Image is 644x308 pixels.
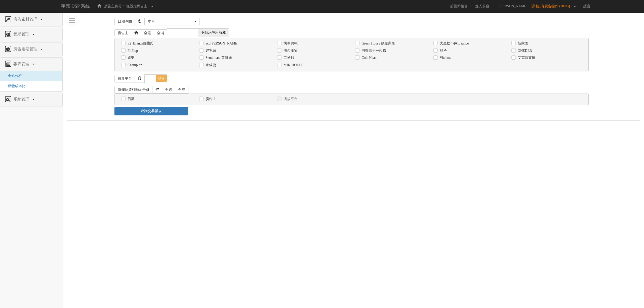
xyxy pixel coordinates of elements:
[126,63,142,68] label: Champion
[282,48,298,53] label: 明台產物
[126,4,147,8] span: 無設定廣告主
[497,4,530,8] span: [PERSON_NAME]
[438,55,451,60] label: Vitabox
[282,55,294,60] label: 二拾衫
[204,48,216,53] label: 好兆頭
[126,55,135,60] label: 刷樂
[4,84,25,88] a: 媒體成本比
[516,55,535,60] label: 艾克特直播
[198,29,229,37] span: 不顯示停用商城
[360,55,376,60] label: Cole Haan
[282,63,303,68] label: MIKIHOUSE
[4,45,59,53] a: 廣告走期管理
[141,29,154,37] a: 全選
[282,41,298,46] label: 快車肉乾
[531,4,572,8] span: [業務_有廣告操作 (2024)]
[148,19,193,24] div: 本月
[438,41,469,46] label: 大黑松小倆口salico
[162,86,175,94] a: 全選
[4,16,59,24] a: 廣告素材管理
[204,41,238,46] label: eco[PERSON_NAME]
[360,41,395,46] label: Green House 綠屋家居
[516,41,528,46] label: 新家園
[516,48,532,53] label: ONEDER
[12,17,40,21] span: 廣告素材管理
[126,97,135,102] label: 日期
[438,48,447,53] label: 鮮拾
[104,4,125,8] span: 廣告主身分：
[12,97,32,101] span: 系統管理
[144,18,200,25] button: 本月
[360,48,386,53] label: 消費高手一起購
[4,96,59,104] a: 系統管理
[126,41,153,46] label: S2_Brands白蘭氏
[282,97,298,102] label: 播放平台
[114,107,188,115] a: 查詢交易報表
[126,48,138,53] label: FitFlop
[204,97,216,102] label: 廣告主
[204,63,216,68] label: 永佳捷
[175,86,188,94] a: 全消
[154,29,167,37] a: 全消
[4,30,59,38] a: 受眾管理
[12,62,32,66] span: 報表管理
[156,75,167,82] span: 收合
[12,47,40,51] span: 廣告走期管理
[4,60,59,68] a: 報表管理
[12,32,32,36] span: 受眾管理
[204,55,232,60] label: Seoulmate 首爾妹
[4,74,22,78] a: 全站分析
